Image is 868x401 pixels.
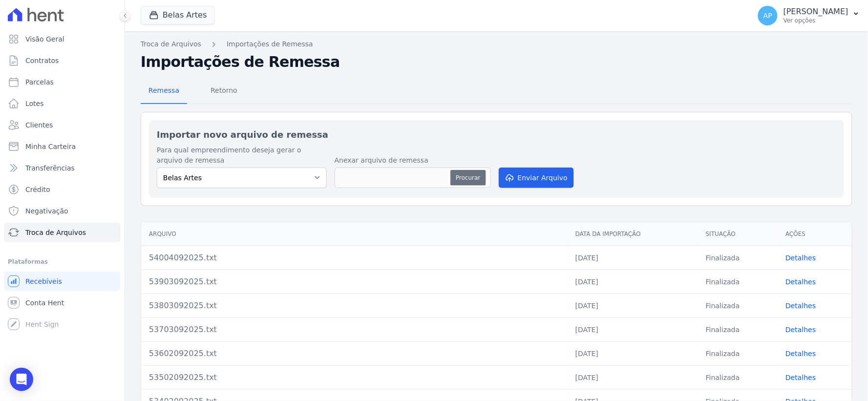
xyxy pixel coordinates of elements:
[143,81,185,100] span: Remessa
[4,137,121,156] a: Minha Carteira
[149,324,560,336] div: 53703092025.txt
[568,365,698,389] td: [DATE]
[25,206,68,216] span: Negativação
[203,79,245,104] a: Retorno
[25,34,64,44] span: Visão Geral
[141,6,215,24] button: Belas Artes
[25,56,59,65] span: Contratos
[4,51,121,70] a: Contratos
[157,128,836,141] h2: Importar novo arquivo de remessa
[149,348,560,359] div: 53602092025.txt
[25,228,86,237] span: Troca de Arquivos
[4,223,121,242] a: Troca de Arquivos
[568,341,698,365] td: [DATE]
[783,7,848,17] p: [PERSON_NAME]
[786,254,816,262] a: Detalhes
[568,294,698,317] td: [DATE]
[227,39,313,49] a: Importações de Remessa
[698,365,778,389] td: Finalizada
[149,300,560,312] div: 53803092025.txt
[4,201,121,221] a: Negativação
[568,317,698,341] td: [DATE]
[4,180,121,199] a: Crédito
[25,120,53,130] span: Clientes
[786,350,816,358] a: Detalhes
[25,185,50,194] span: Crédito
[205,81,243,100] span: Retorno
[25,77,54,87] span: Parcelas
[4,158,121,178] a: Transferências
[698,294,778,317] td: Finalizada
[141,53,852,71] h2: Importações de Remessa
[4,29,121,49] a: Visão Geral
[4,293,121,313] a: Conta Hent
[8,256,117,268] div: Plataformas
[499,168,574,188] button: Enviar Arquivo
[149,252,560,264] div: 54004092025.txt
[568,270,698,294] td: [DATE]
[4,72,121,92] a: Parcelas
[25,276,62,286] span: Recebíveis
[698,317,778,341] td: Finalizada
[786,326,816,334] a: Detalhes
[25,163,75,173] span: Transferências
[783,17,848,24] p: Ver opções
[698,341,778,365] td: Finalizada
[141,222,568,246] th: Arquivo
[450,170,486,186] button: Procurar
[335,155,491,166] label: Anexar arquivo de remessa
[141,79,187,104] a: Remessa
[149,276,560,288] div: 53903092025.txt
[25,142,76,151] span: Minha Carteira
[149,372,560,383] div: 53502092025.txt
[568,246,698,270] td: [DATE]
[698,246,778,270] td: Finalizada
[141,39,852,49] nav: Breadcrumb
[141,39,201,49] a: Troca de Arquivos
[778,222,852,246] th: Ações
[4,272,121,291] a: Recebíveis
[157,145,327,166] label: Para qual empreendimento deseja gerar o arquivo de remessa
[698,270,778,294] td: Finalizada
[698,222,778,246] th: Situação
[25,298,64,308] span: Conta Hent
[786,302,816,310] a: Detalhes
[568,222,698,246] th: Data da Importação
[786,374,816,381] a: Detalhes
[763,12,772,19] span: AP
[10,368,33,391] div: Open Intercom Messenger
[25,99,44,108] span: Lotes
[4,94,121,113] a: Lotes
[786,278,816,286] a: Detalhes
[141,79,245,104] nav: Tab selector
[4,115,121,135] a: Clientes
[750,2,868,29] button: AP [PERSON_NAME] Ver opções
